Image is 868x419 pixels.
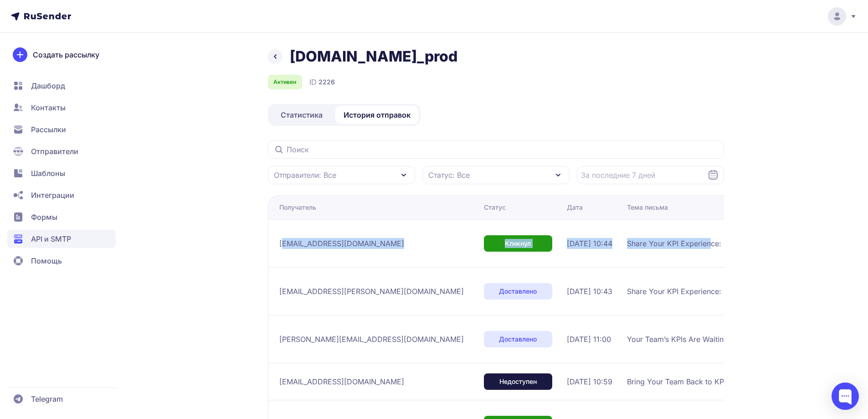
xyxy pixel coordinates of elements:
[567,334,611,345] span: [DATE] 11:00
[31,255,62,266] span: Помощь
[577,166,724,184] input: Datepicker input
[279,238,404,249] span: [EMAIL_ADDRESS][DOMAIN_NAME]
[31,233,71,244] span: API и SMTP
[499,287,537,296] span: Доставлено
[281,109,323,120] span: Статистика
[31,80,65,91] span: Дашборд
[335,106,419,124] a: История отправок
[279,334,464,345] span: [PERSON_NAME][EMAIL_ADDRESS][DOMAIN_NAME]
[309,77,335,88] div: ID
[31,190,74,201] span: Интеграции
[344,109,411,120] span: История отправок
[499,377,537,386] span: Недоступен
[567,238,612,249] span: [DATE] 10:44
[627,203,668,212] div: Тема письма
[33,49,99,60] span: Создать рассылку
[290,47,457,66] h1: [DOMAIN_NAME]_prod
[484,203,506,212] div: Статус
[627,238,784,249] span: Share Your KPI Experience: Help Us Improve!
[627,286,784,297] span: Share Your KPI Experience: Help Us Improve!
[31,146,78,157] span: Отправители
[273,78,296,86] span: Активен
[567,376,612,387] span: [DATE] 10:59
[31,393,63,404] span: Telegram
[279,286,464,297] span: [EMAIL_ADDRESS][PERSON_NAME][DOMAIN_NAME]
[31,124,66,135] span: Рассылки
[31,168,65,179] span: Шаблоны
[7,390,116,408] a: Telegram
[279,203,316,212] div: Получатель
[270,106,334,124] a: Статистика
[268,140,724,159] input: Поиск
[279,376,404,387] span: [EMAIL_ADDRESS][DOMAIN_NAME]
[274,170,336,181] span: Отправители: Все
[31,212,57,222] span: Формы
[627,376,855,387] span: Bring Your Team Back to KPI: Free Turnkey KPI Setup - Just for You!
[627,334,756,345] span: Your Team’s KPIs Are Waiting for You
[31,102,66,113] span: Контакты
[499,335,537,344] span: Доставлено
[505,239,531,248] span: Кликнул
[318,78,335,87] span: 2226
[567,203,583,212] div: Дата
[428,170,470,181] span: Статус: Все
[567,286,612,297] span: [DATE] 10:43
